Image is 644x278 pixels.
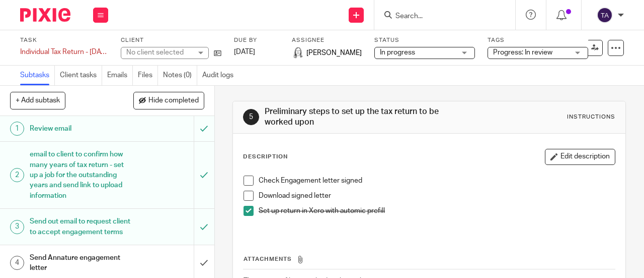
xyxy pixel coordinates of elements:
[20,66,55,85] a: Subtasks
[133,92,204,109] button: Hide completed
[30,214,132,240] h1: Send out email to request client to accept engagement terms
[259,206,615,216] p: Set up return in Xero with automic prefill
[10,220,24,234] div: 3
[493,49,552,56] span: Progress: In review
[488,36,588,44] label: Tags
[265,106,451,128] h1: Preliminary steps to set up the tax return to be worked upon
[259,176,615,186] p: Check Engagement letter signed
[394,12,485,21] input: Search
[10,92,65,109] button: + Add subtask
[30,121,132,136] h1: Review email
[30,250,132,276] h1: Send Annature engagement letter
[292,47,304,59] img: Eleanor%20Shakeshaft.jpg
[243,153,288,161] p: Description
[148,97,199,105] span: Hide completed
[292,36,362,44] label: Assignee
[374,36,475,44] label: Status
[234,48,255,55] span: [DATE]
[567,113,615,121] div: Instructions
[380,49,415,56] span: In progress
[234,36,279,44] label: Due by
[244,256,292,262] span: Attachments
[243,109,259,125] div: 5
[30,147,132,203] h1: email to client to confirm how many years of tax return - set up a job for the outstanding years ...
[107,66,133,85] a: Emails
[126,47,192,58] div: No client selected
[20,47,108,57] div: Individual Tax Return - 2021-2025
[20,47,108,57] div: Individual Tax Return - [DATE]-[DATE]
[10,256,24,270] div: 4
[545,149,615,165] button: Edit description
[597,7,613,23] img: svg%3E
[202,66,238,85] a: Audit logs
[306,48,362,58] span: [PERSON_NAME]
[163,66,197,85] a: Notes (0)
[259,191,615,201] p: Download signed letter
[20,8,70,22] img: Pixie
[138,66,158,85] a: Files
[10,168,24,182] div: 2
[20,36,108,44] label: Task
[121,36,221,44] label: Client
[60,66,102,85] a: Client tasks
[10,122,24,136] div: 1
